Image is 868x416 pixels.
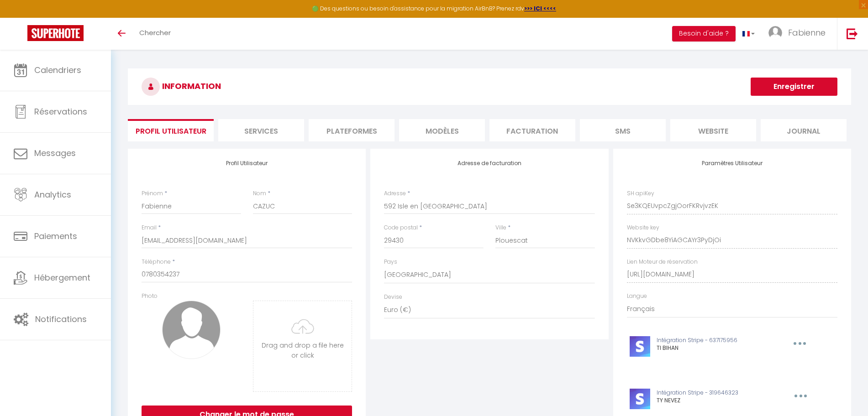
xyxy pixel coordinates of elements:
[627,258,698,266] label: Lien Moteur de réservation
[142,224,157,232] label: Email
[384,160,594,166] h4: Adresse de facturation
[27,25,84,41] img: Super Booking
[657,389,773,397] p: Intégration Stripe - 319646323
[162,301,221,359] img: avatar.png
[34,64,81,76] span: Calendriers
[672,26,736,42] button: Besoin d'aide ?
[35,313,87,325] span: Notifications
[670,119,756,141] li: website
[142,258,171,266] label: Téléphone
[384,189,406,198] label: Adresse
[657,336,773,345] p: Intégration Stripe - 637175956
[142,292,158,301] label: Photo
[768,26,782,40] img: ...
[139,28,171,37] span: Chercher
[384,224,418,232] label: Code postal
[128,119,214,141] li: Profil Utilisateur
[847,28,858,39] img: logout
[142,189,163,198] label: Prénom
[762,18,837,50] a: ... Fabienne
[524,5,556,12] a: >>> ICI <<<<
[218,119,304,141] li: Services
[627,292,647,301] label: Langue
[751,78,837,96] button: Enregistrer
[495,224,506,232] label: Ville
[657,396,680,404] span: TY NEVEZ
[253,189,266,198] label: Nom
[34,189,71,200] span: Analytics
[384,258,397,266] label: Pays
[34,147,76,159] span: Messages
[489,119,575,141] li: Facturation
[128,68,851,105] h3: INFORMATION
[627,189,654,198] label: SH apiKey
[630,336,650,357] img: stripe-logo.jpeg
[142,160,352,166] h4: Profil Utilisateur
[627,224,659,232] label: Website key
[657,344,679,352] span: TI BIHAN
[761,119,847,141] li: Journal
[630,389,650,409] img: stripe-logo.jpeg
[788,27,826,38] span: Fabienne
[399,119,485,141] li: MODÈLES
[34,230,77,242] span: Paiements
[34,272,90,283] span: Hébergement
[132,18,178,50] a: Chercher
[309,119,395,141] li: Plateformes
[627,160,837,166] h4: Paramètres Utilisateur
[384,293,402,302] label: Devise
[580,119,666,141] li: SMS
[34,106,87,117] span: Réservations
